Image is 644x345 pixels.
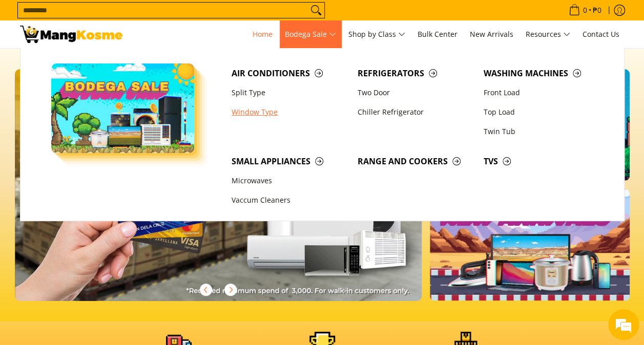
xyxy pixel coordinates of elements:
[583,29,619,39] span: Contact Us
[412,20,463,48] a: Bulk Center
[51,63,195,153] img: Bodega Sale
[232,67,347,80] span: Air Conditioners
[484,155,599,168] span: TVs
[226,191,352,210] a: Vaccum Cleaners
[479,83,605,102] a: Front Load
[566,5,605,16] span: •
[358,155,473,168] span: Range and Cookers
[195,278,217,301] button: Previous
[15,69,422,301] img: 010725 mk credit card web banner rev v2
[352,102,479,122] a: Chiller Refrigerator
[479,63,605,83] a: Washing Machines
[348,28,405,41] span: Shop by Class
[521,20,575,48] a: Resources
[484,67,599,80] span: Washing Machines
[479,102,605,122] a: Top Load
[343,20,410,48] a: Shop by Class
[479,122,605,141] a: Twin Tub
[577,20,625,48] a: Contact Us
[226,102,352,122] a: Window Type
[226,63,352,83] a: Air Conditioners
[581,7,589,14] span: 0
[418,29,458,39] span: Bulk Center
[526,28,570,41] span: Resources
[253,29,273,39] span: Home
[247,20,278,48] a: Home
[479,152,605,171] a: TVs
[226,83,352,102] a: Split Type
[133,20,625,48] nav: Main Menu
[352,83,479,102] a: Two Door
[232,155,347,168] span: Small Appliances
[352,63,479,83] a: Refrigerators
[226,171,352,191] a: Microwaves
[226,152,352,171] a: Small Appliances
[470,29,513,39] span: New Arrivals
[20,26,122,43] img: Mang Kosme: Your Home Appliances Warehouse Sale Partner!
[358,67,473,80] span: Refrigerators
[280,20,341,48] a: Bodega Sale
[219,278,242,301] button: Next
[352,152,479,171] a: Range and Cookers
[285,28,336,41] span: Bodega Sale
[591,7,603,14] span: ₱0
[308,3,324,18] button: Search
[465,20,518,48] a: New Arrivals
